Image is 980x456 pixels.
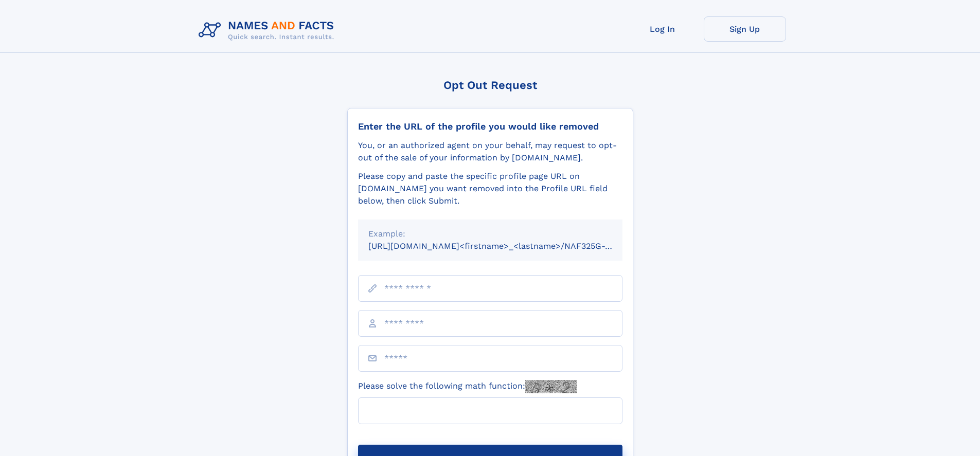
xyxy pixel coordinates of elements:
[621,16,704,42] a: Log In
[358,380,577,393] label: Please solve the following math function:
[368,241,642,251] small: [URL][DOMAIN_NAME]<firstname>_<lastname>/NAF325G-xxxxxxxx
[368,228,612,240] div: Example:
[347,79,633,92] div: Opt Out Request
[704,16,786,42] a: Sign Up
[194,16,343,44] img: Logo Names and Facts
[358,170,622,207] div: Please copy and paste the specific profile page URL on [DOMAIN_NAME] you want removed into the Pr...
[358,139,622,164] div: You, or an authorized agent on your behalf, may request to opt-out of the sale of your informatio...
[358,121,622,132] div: Enter the URL of the profile you would like removed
